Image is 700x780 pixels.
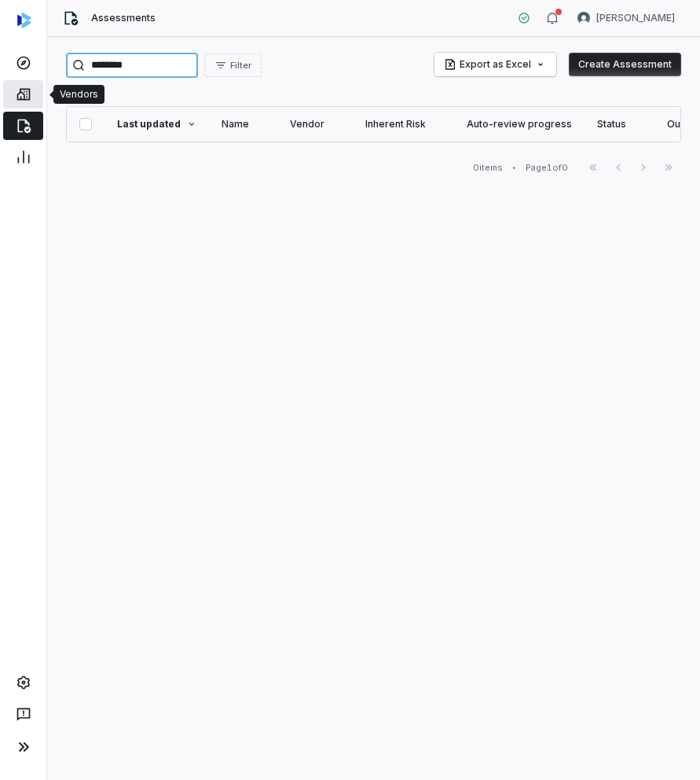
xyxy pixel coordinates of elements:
span: Filter [230,60,251,72]
div: Name [222,118,265,131]
div: Status [597,118,642,131]
div: • [512,162,516,173]
button: Export as Excel [434,53,556,76]
div: Last updated [117,118,196,131]
img: Hammed Bakare avatar [577,12,590,24]
button: Hammed Bakare avatar[PERSON_NAME] [568,6,684,30]
img: svg%3e [17,13,31,28]
div: Vendor [290,118,340,131]
button: Create Assessment [569,53,681,76]
div: 0 items [473,162,503,174]
div: Page 1 of 0 [526,162,568,174]
div: Inherent Risk [365,118,442,131]
div: Auto-review progress [467,118,572,131]
span: Assessments [91,12,156,24]
div: Vendors [60,88,98,101]
button: Filter [204,53,262,77]
span: [PERSON_NAME] [596,12,675,24]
